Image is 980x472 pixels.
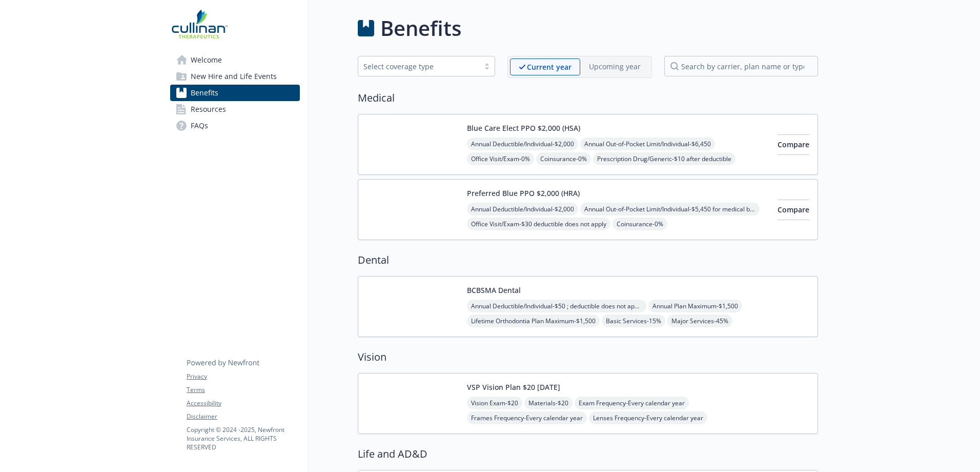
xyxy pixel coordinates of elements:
button: Blue Care Elect PPO $2,000 (HSA) [467,123,580,133]
button: VSP Vision Plan $20 [DATE] [467,382,560,392]
span: Office Visit/Exam - 0% [467,152,534,165]
img: Blue Cross and Blue Shield of Massachusetts, Inc. carrier logo [366,123,459,166]
h1: Benefits [380,13,461,44]
span: Vision Exam - $20 [467,397,522,409]
span: Upcoming year [580,58,649,75]
h2: Dental [358,252,818,268]
input: search by carrier, plan name or type [664,56,818,76]
p: Copyright © 2024 - 2025 , Newfront Insurance Services, ALL RIGHTS RESERVED [187,425,299,451]
span: Materials - $20 [524,397,573,409]
a: Resources [170,101,300,117]
span: Annual Out-of-Pocket Limit/Individual - $6,450 [580,137,715,150]
span: Major Services - 45% [667,314,732,327]
span: Lenses Frequency - Every calendar year [589,411,707,424]
img: Vision Service Plan carrier logo [366,382,459,425]
a: Welcome [170,52,300,68]
span: Frames Frequency - Every calendar year [467,411,587,424]
button: BCBSMA Dental [467,285,521,296]
a: Accessibility [187,399,299,408]
span: Annual Out-of-Pocket Limit/Individual - $5,450 for medical benefits; for prescription drug: $1,000 [580,203,760,215]
span: Annual Deductible/Individual - $2,000 [467,203,578,215]
a: Disclaimer [187,412,299,421]
div: Select coverage type [363,61,474,72]
span: Welcome [191,52,222,68]
a: New Hire and Life Events [170,68,300,85]
span: Compare [778,205,809,214]
button: Compare [778,200,809,220]
span: FAQs [191,117,208,134]
span: Compare [778,140,809,149]
a: FAQs [170,117,300,134]
p: Current year [527,62,571,72]
span: Office Visit/Exam - $30 deductible does not apply [467,218,610,230]
span: Annual Deductible/Individual - $50 ; deductible does not apply for members under age [DEMOGRAPHIC... [467,300,646,312]
p: Upcoming year [589,61,641,72]
span: New Hire and Life Events [191,68,277,85]
h2: Medical [358,90,818,106]
button: Compare [778,134,809,155]
button: Preferred Blue PPO $2,000 (HRA) [467,188,580,199]
span: Exam Frequency - Every calendar year [575,397,689,409]
img: Blue Cross and Blue Shield of Massachusetts, Inc. carrier logo [366,188,459,231]
span: Coinsurance - 0% [612,218,667,230]
a: Benefits [170,85,300,101]
span: Annual Plan Maximum - $1,500 [648,300,742,312]
a: Terms [187,385,299,395]
span: Coinsurance - 0% [536,152,591,165]
span: Prescription Drug/Generic - $10 after deductible [593,152,736,165]
span: Annual Deductible/Individual - $2,000 [467,137,578,150]
h2: Vision [358,349,818,365]
span: Basic Services - 15% [602,314,665,327]
span: Resources [191,101,226,117]
a: Privacy [187,372,299,381]
span: Benefits [191,85,218,101]
span: Lifetime Orthodontia Plan Maximum - $1,500 [467,314,600,327]
h2: Life and AD&D [358,446,818,462]
img: Blue Cross and Blue Shield of Massachusetts, Inc. carrier logo [366,285,459,328]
